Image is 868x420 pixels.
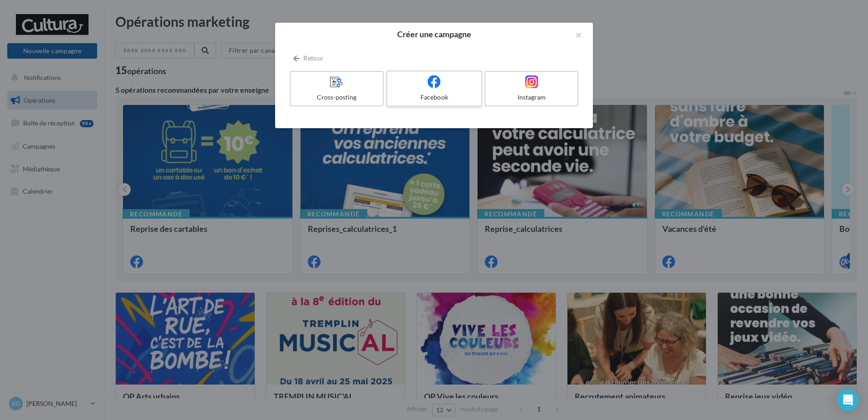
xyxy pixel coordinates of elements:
[294,93,379,102] div: Cross-posting
[290,30,578,38] h2: Créer une campagne
[391,93,477,102] div: Facebook
[489,93,574,102] div: Instagram
[290,53,327,64] button: Retour
[837,389,859,411] div: Open Intercom Messenger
